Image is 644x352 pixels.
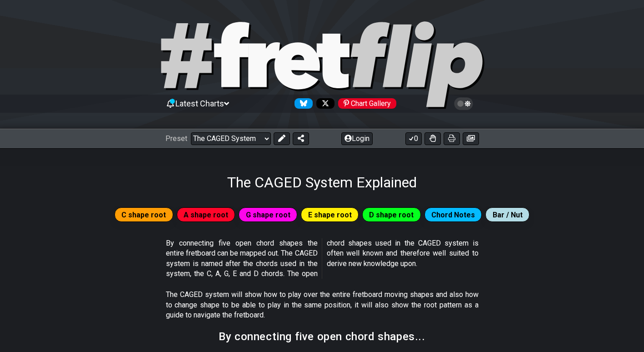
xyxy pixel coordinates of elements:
button: Toggle Dexterity for all fretkits [424,132,441,145]
h2: By connecting five open chord shapes... [219,332,425,342]
span: A shape root [184,208,228,221]
span: D shape root [369,208,414,221]
a: Follow #fretflip at Bluesky [291,98,313,109]
button: 0 [405,132,422,145]
span: E shape root [308,208,352,221]
select: Preset [191,132,271,145]
p: The CAGED system will show how to play over the entire fretboard moving shapes and also how to ch... [166,290,479,320]
span: Preset [165,134,187,143]
button: Edit Preset [274,132,290,145]
span: Latest Charts [175,99,224,108]
span: C shape root [121,208,166,221]
a: Follow #fretflip at X [313,98,334,109]
span: Toggle light / dark theme [459,100,469,108]
button: Print [444,132,460,145]
div: Chart Gallery [338,98,396,109]
button: Create image [463,132,479,145]
span: G shape root [246,208,290,221]
h1: The CAGED System Explained [227,174,417,191]
a: #fretflip at Pinterest [334,98,396,109]
button: Share Preset [293,132,309,145]
span: Chord Notes [431,208,475,221]
span: Bar / Nut [493,208,523,221]
button: Login [341,132,373,145]
p: By connecting five open chord shapes the entire fretboard can be mapped out. The CAGED system is ... [166,238,479,279]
